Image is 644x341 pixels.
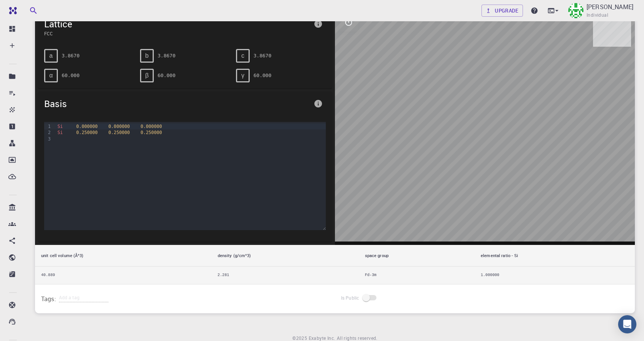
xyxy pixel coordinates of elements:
[475,245,635,267] th: elemental ratio - Si
[62,49,80,62] pre: 3.8670
[587,11,608,19] span: Individual
[311,16,326,32] button: info
[253,69,271,82] pre: 60.000
[475,267,635,284] td: 1.000000
[481,5,523,17] a: Upgrade
[241,72,244,79] span: γ
[568,3,583,18] img: Soohyun Kim
[212,245,359,267] th: density (g/cm^3)
[158,69,175,82] pre: 60.000
[6,7,17,14] img: logo
[311,96,326,111] button: info
[145,52,149,59] span: b
[35,245,212,267] th: unit cell volume (Å^3)
[44,129,52,136] div: 2
[158,49,175,62] pre: 3.8670
[44,123,52,129] div: 1
[359,267,475,284] td: Fd-3m
[108,124,130,129] span: 0.000000
[309,335,335,341] span: Exabyte Inc.
[62,69,80,82] pre: 60.000
[49,72,53,79] span: α
[145,72,148,79] span: β
[108,130,130,135] span: 0.250000
[341,294,359,301] span: Is Public
[57,124,63,129] span: Si
[44,18,311,30] span: Lattice
[57,130,63,135] span: Si
[140,124,162,129] span: 0.000000
[587,2,633,11] p: [PERSON_NAME]
[44,30,311,37] span: FCC
[44,98,311,110] span: Basis
[49,52,53,59] span: a
[212,267,359,284] td: 2.281
[41,290,59,304] h6: Tags:
[76,124,97,129] span: 0.000000
[76,130,97,135] span: 0.250000
[44,136,52,142] div: 3
[35,267,212,284] td: 40.889
[59,292,108,302] input: Add a tag
[359,245,475,267] th: space group
[19,5,31,12] span: 지원
[140,130,162,135] span: 0.250000
[253,49,271,62] pre: 3.8670
[618,315,636,333] div: Open Intercom Messenger
[241,52,244,59] span: c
